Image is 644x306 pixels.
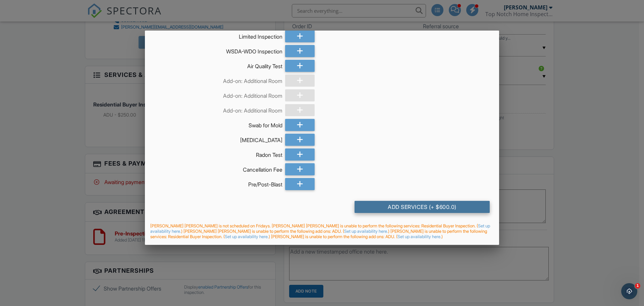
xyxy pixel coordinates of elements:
div: Limited Inspection [154,30,282,40]
div: [MEDICAL_DATA] [154,134,282,144]
a: Set up availability here. [225,234,269,239]
div: Pre/Post-Blast [154,178,282,188]
div: [PERSON_NAME] [PERSON_NAME] is not scheduled on Fridays. [PERSON_NAME] [PERSON_NAME] is unable to... [145,223,499,239]
div: Air Quality Test [154,60,282,70]
a: Set up availability here. [344,229,388,234]
div: WSDA-WDO Inspection [154,45,282,55]
div: Add-on: Additional Room [154,89,282,99]
div: Add-on: Additional Room [154,75,282,85]
span: 1 [635,283,640,289]
div: Swab for Mold [154,119,282,129]
div: Add Services (+ $600.0) [355,201,490,213]
div: Cancellation Fee [154,163,282,173]
a: Set up availability here. [397,234,441,239]
a: Set up availability here. [150,223,490,234]
div: Add-on: Additional Room [154,104,282,114]
iframe: Intercom live chat [621,283,637,299]
div: Radon Test [154,148,282,159]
